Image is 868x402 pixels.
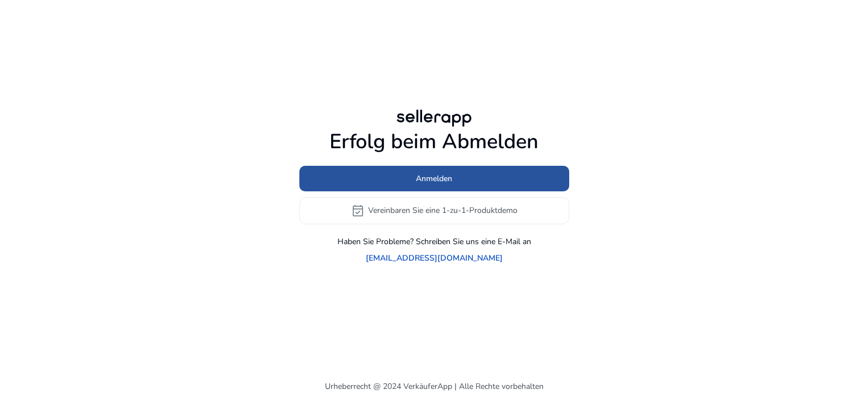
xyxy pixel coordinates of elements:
h1: Erfolg beim Abmelden [299,129,569,154]
font: Vereinbaren Sie eine 1-zu-1-Produktdemo [368,205,518,216]
p: Haben Sie Probleme? Schreiben Sie uns eine E-Mail an [337,236,531,248]
a: [EMAIL_ADDRESS][DOMAIN_NAME] [366,252,503,264]
button: Anmelden [299,166,569,191]
span: Anmelden [416,173,452,185]
span: event_available [351,204,365,217]
button: event_availableVereinbaren Sie eine 1-zu-1-Produktdemo [299,197,569,224]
